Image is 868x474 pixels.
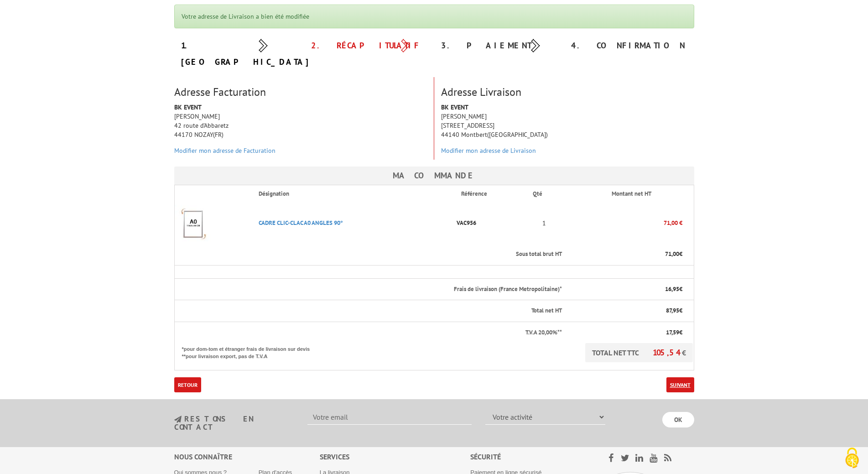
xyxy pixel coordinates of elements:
[836,443,868,474] button: Cookies (fenêtre modale)
[167,103,434,160] div: [PERSON_NAME] 42 route d'Abbaretz 44170 NOZAY(FR)
[441,103,468,111] strong: BK EVENT
[570,328,682,337] p: €
[251,185,453,203] th: Désignation
[174,244,563,265] th: Sous total brut HT
[525,185,563,203] th: Qté
[175,205,211,241] img: CADRE CLIC-CLAC A0 ANGLES 90°
[174,416,182,423] img: newsletter.jpg
[434,37,564,54] div: 3. Paiement
[182,328,562,337] p: T.V.A 20,00%**
[441,86,694,98] h3: Adresse Livraison
[570,190,692,198] p: Montant net HT
[666,377,694,392] a: Suivant
[174,377,201,392] a: Retour
[174,452,320,462] div: Nous connaître
[304,37,434,54] div: 2. Récapitulatif
[174,415,294,431] h3: restons en contact
[174,167,694,185] h3: Ma commande
[570,307,682,315] p: €
[841,447,863,469] img: Cookies (fenêtre modale)
[665,285,679,293] span: 16,95
[653,347,682,358] span: 105,54
[174,103,202,111] strong: BK EVENT
[307,409,472,425] input: Votre email
[666,307,679,314] span: 87,95
[174,146,275,155] a: Modifier mon adresse de Facturation
[174,5,694,28] div: Votre adresse de Livraison a bien été modifiée
[181,40,311,67] a: 1. [GEOGRAPHIC_DATA]
[564,37,694,54] div: 4. Confirmation
[182,343,319,360] p: *pour dom-tom et étranger frais de livraison sur devis **pour livraison export, pas de T.V.A
[585,343,693,362] p: TOTAL NET TTC €
[174,278,563,300] th: Frais de livraison (France Metropolitaine)*
[470,452,585,462] div: Sécurité
[174,86,427,98] h3: Adresse Facturation
[174,300,563,322] th: Total net HT
[454,215,526,231] p: VAC956
[666,328,679,336] span: 17,59
[434,103,701,160] div: [PERSON_NAME] [STREET_ADDRESS] 44140 Montbert([GEOGRAPHIC_DATA])
[570,250,682,259] p: €
[259,219,343,227] a: CADRE CLIC-CLAC A0 ANGLES 90°
[570,285,682,294] p: €
[525,203,563,244] td: 1
[563,215,682,231] p: 71,00 €
[320,452,471,462] div: Services
[441,146,536,155] a: Modifier mon adresse de Livraison
[662,412,694,427] input: OK
[665,250,679,258] span: 71,00
[454,185,526,203] th: Référence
